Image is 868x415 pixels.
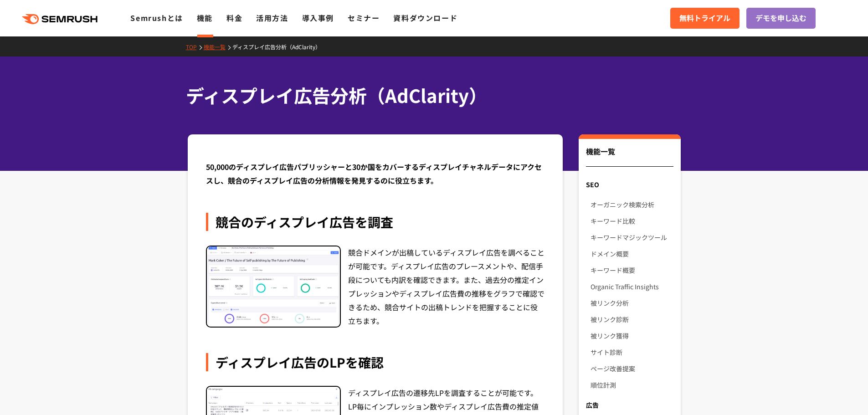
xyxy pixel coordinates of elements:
[591,196,673,213] a: オーガニック検索分析
[206,353,545,371] div: ディスプレイ広告のLPを確認
[591,262,673,278] a: キーワード概要
[591,229,673,246] a: キーワードマジックツール
[206,213,545,231] div: 競合のディスプレイ広告を調査
[591,377,673,393] a: 順位計測
[591,311,673,328] a: 被リンク診断
[186,82,673,109] h1: ディスプレイ広告分析（AdClarity）
[207,246,340,327] img: 競合のディスプレイ広告を調査
[579,397,680,413] div: 広告
[670,8,740,29] a: 無料トライアル
[206,160,545,187] div: 50,000のディスプレイ広告パブリッシャーと30か国をカバーするディスプレイチャネルデータにアクセスし、競合のディスプレイ広告の分析情報を発見するのに役立ちます。
[204,43,232,51] a: 機能一覧
[755,12,806,24] span: デモを申し込む
[591,213,673,229] a: キーワード比較
[591,295,673,311] a: 被リンク分析
[197,12,213,23] a: 機能
[393,12,457,23] a: 資料ダウンロード
[186,43,204,51] a: TOP
[256,12,288,23] a: 活用方法
[591,278,673,295] a: Organic Traffic Insights
[226,12,242,23] a: 料金
[586,146,673,167] div: 機能一覧
[232,43,328,51] a: ディスプレイ広告分析（AdClarity）
[679,12,730,24] span: 無料トライアル
[591,360,673,377] a: ページ改善提案
[130,12,183,23] a: Semrushとは
[579,176,680,193] div: SEO
[348,12,380,23] a: セミナー
[591,344,673,360] a: サイト診断
[591,328,673,344] a: 被リンク獲得
[746,8,816,29] a: デモを申し込む
[348,246,545,328] div: 競合ドメインが出稿しているディスプレイ広告を調べることが可能です。ディスプレイ広告のプレースメントや、配信手段についても内訳を確認できます。また、過去分の推定インプレッションやディスプレイ広告費...
[302,12,334,23] a: 導入事例
[591,246,673,262] a: ドメイン概要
